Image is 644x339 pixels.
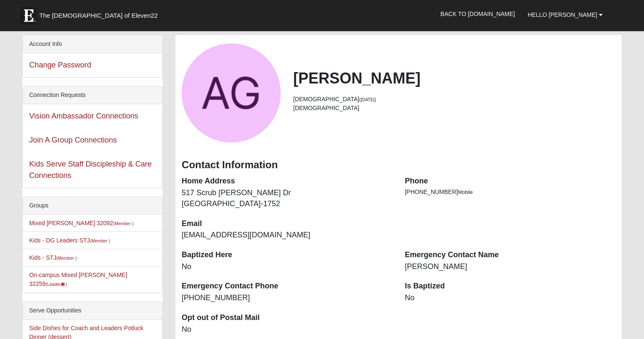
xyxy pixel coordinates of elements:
span: Hello [PERSON_NAME] [528,11,597,18]
small: (Member ) [113,221,133,226]
dd: No [405,293,615,304]
dd: 517 Scrub [PERSON_NAME] Dr [GEOGRAPHIC_DATA]-1752 [182,188,392,209]
dd: No [182,324,392,335]
dt: Baptized Here [182,250,392,261]
div: Connection Requests [23,86,162,104]
div: Serve Opportunities [23,302,162,320]
dt: Phone [405,176,615,187]
dd: [PERSON_NAME] [405,261,615,272]
div: Groups [23,197,162,215]
dt: Opt out of Postal Mail [182,312,392,323]
dt: Is Baptized [405,281,615,292]
span: Mobile [458,189,472,195]
img: Eleven22 logo [20,7,37,24]
a: Kids - STJ(Member ) [29,254,77,261]
dt: Emergency Contact Phone [182,281,392,292]
h3: Contact Information [182,159,615,171]
a: Join A Group Connections [29,136,117,144]
li: [PHONE_NUMBER] [405,188,615,196]
dt: Home Address [182,176,392,187]
dd: No [182,261,392,272]
small: (Member ) [90,238,110,243]
a: Hello [PERSON_NAME] [521,4,609,25]
a: Kids - DG Leaders STJ(Member ) [29,237,110,244]
a: Vision Ambassador Connections [29,112,138,120]
small: (Leader ) [46,282,67,287]
a: Kids Serve Staff Discipleship & Care Connections [29,160,152,180]
li: [DEMOGRAPHIC_DATA] [293,95,615,104]
a: On-campus Mixed [PERSON_NAME] 32259(Leader) [29,272,127,287]
dt: Emergency Contact Name [405,250,615,261]
span: The [DEMOGRAPHIC_DATA] of Eleven22 [39,11,158,20]
dd: [PHONE_NUMBER] [182,293,392,304]
dt: Email [182,218,392,229]
a: The [DEMOGRAPHIC_DATA] of Eleven22 [16,3,185,24]
a: View Fullsize Photo [182,43,281,143]
a: Mixed [PERSON_NAME] 32092(Member ) [29,220,134,226]
small: (Member ) [56,256,77,261]
a: Back to [DOMAIN_NAME] [434,3,521,24]
li: [DEMOGRAPHIC_DATA] [293,104,615,113]
div: Account Info [23,35,162,53]
a: Change Password [29,61,91,69]
dd: [EMAIL_ADDRESS][DOMAIN_NAME] [182,230,392,241]
small: ([DATE]) [359,97,376,102]
h2: [PERSON_NAME] [293,69,615,87]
